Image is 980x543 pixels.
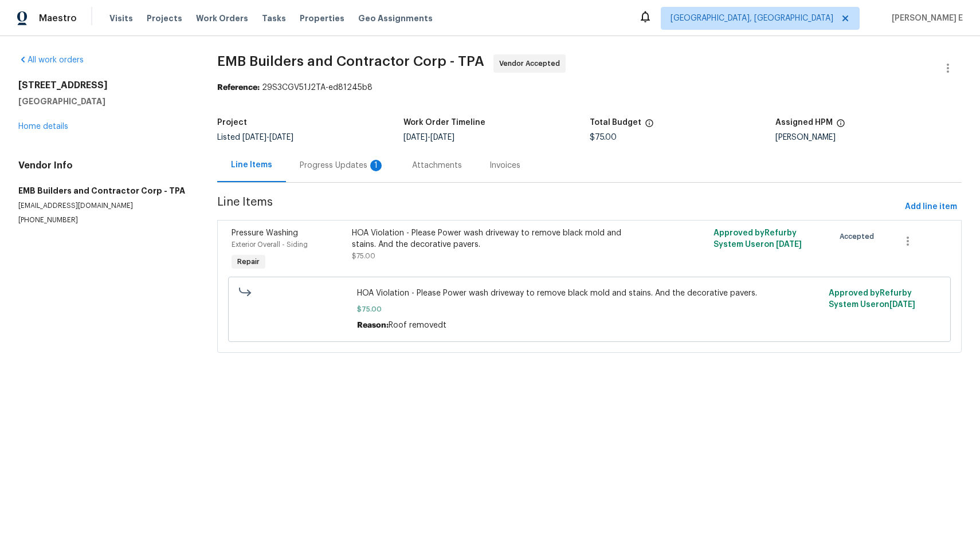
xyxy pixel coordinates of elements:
[357,321,389,329] span: Reason:
[403,133,454,141] span: -
[775,133,962,141] div: [PERSON_NAME]
[18,215,190,225] p: [PHONE_NUMBER]
[829,289,915,309] span: Approved by Refurby System User on
[39,13,77,24] span: Maestro
[18,201,190,211] p: [EMAIL_ADDRESS][DOMAIN_NAME]
[389,321,446,329] span: Roof removedt
[269,133,293,141] span: [DATE]
[217,133,293,141] span: Listed
[109,13,133,24] span: Visits
[900,196,962,218] button: Add line item
[590,133,617,141] span: $75.00
[357,288,822,299] span: HOA Violation - Please Power wash driveway to remove black mold and stains. And the decorative pa...
[18,96,190,107] h5: [GEOGRAPHIC_DATA]
[714,229,802,249] span: Approved by Refurby System User on
[217,196,900,218] span: Line Items
[430,133,454,141] span: [DATE]
[352,227,646,250] div: HOA Violation - Please Power wash driveway to remove black mold and stains. And the decorative pa...
[403,133,428,141] span: [DATE]
[242,133,293,141] span: -
[352,253,375,259] span: $75.00
[232,241,308,248] span: Exterior Overall - Siding
[217,119,247,127] h5: Project
[590,119,641,127] h5: Total Budget
[147,13,182,24] span: Projects
[403,119,485,127] h5: Work Order Timeline
[775,119,833,127] h5: Assigned HPM
[242,133,266,141] span: [DATE]
[836,119,845,133] span: The hpm assigned to this work order.
[776,241,802,249] span: [DATE]
[232,229,298,237] span: Pressure Washing
[357,304,822,315] span: $75.00
[370,160,382,171] div: 1
[887,13,963,24] span: [PERSON_NAME] E
[358,13,433,24] span: Geo Assignments
[840,231,879,242] span: Accepted
[300,160,385,171] div: Progress Updates
[671,13,833,24] span: [GEOGRAPHIC_DATA], [GEOGRAPHIC_DATA]
[196,13,248,24] span: Work Orders
[18,80,190,91] h2: [STREET_ADDRESS]
[217,54,484,68] span: EMB Builders and Contractor Corp - TPA
[262,14,286,22] span: Tasks
[18,160,190,171] h4: Vendor Info
[905,200,957,214] span: Add line item
[18,56,84,64] a: All work orders
[233,256,264,267] span: Repair
[645,119,654,133] span: The total cost of line items that have been proposed by Opendoor. This sum includes line items th...
[217,84,260,92] b: Reference:
[489,160,520,171] div: Invoices
[412,160,462,171] div: Attachments
[18,123,68,131] a: Home details
[217,82,962,93] div: 29S3CGV51J2TA-ed81245b8
[300,13,344,24] span: Properties
[18,185,190,196] h5: EMB Builders and Contractor Corp - TPA
[889,301,915,309] span: [DATE]
[499,58,565,69] span: Vendor Accepted
[231,159,272,171] div: Line Items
